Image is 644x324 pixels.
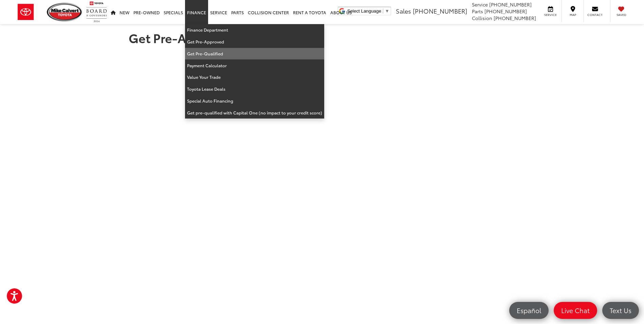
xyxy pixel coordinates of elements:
a: Get Pre-Approved [185,36,324,48]
span: [PHONE_NUMBER] [484,8,527,15]
span: Select Language [347,8,381,14]
span: [PHONE_NUMBER] [494,15,536,21]
span: Saved [614,13,629,17]
a: Text Us [602,302,639,319]
a: Get Pre-Qualified [185,48,324,60]
a: Value Your Trade [185,71,324,83]
span: [PHONE_NUMBER] [489,1,532,8]
a: Toyota Lease Deals [185,83,324,95]
a: Select Language​ [347,8,389,14]
a: Get pre-qualified with Capital One (no impact to your credit score) [185,107,324,119]
span: Español [513,306,545,314]
h1: Get Pre-Approved [129,31,516,44]
img: Mike Calvert Toyota [47,3,83,21]
span: Parts [472,8,483,15]
span: Service [543,13,558,17]
a: Payment Calculator [185,60,324,72]
span: Collision [472,15,492,21]
a: Special Auto Financing [185,95,324,107]
span: Contact [587,13,603,17]
span: Sales [396,6,411,15]
a: Live Chat [554,302,597,319]
a: Español [509,302,549,319]
span: ▼ [385,8,389,14]
span: Map [565,13,580,17]
a: Finance Department [185,24,324,36]
span: Service [472,1,488,8]
span: [PHONE_NUMBER] [413,6,467,15]
span: Live Chat [558,306,593,314]
span: Text Us [606,306,635,314]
